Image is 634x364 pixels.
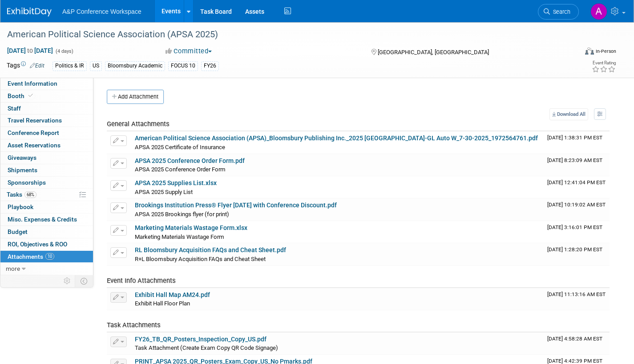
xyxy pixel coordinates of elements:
[0,115,93,127] a: Travel Reservations
[107,321,161,329] span: Task Attachments
[4,27,564,43] div: American Political Science Association (APSA 2025)
[6,265,20,272] span: more
[90,61,102,71] div: US
[75,275,93,287] td: Toggle Event Tabs
[547,135,602,141] span: Upload Timestamp
[60,275,75,287] td: Personalize Event Tab Strip
[8,142,61,149] span: Asset Reservations
[526,46,616,59] div: Event Format
[7,8,52,16] img: ExhibitDay
[544,332,610,355] td: Upload Timestamp
[168,61,198,71] div: FOCUS 10
[135,211,229,218] span: APSA 2025 Brookings flyer (for print)
[547,202,606,208] span: Upload Timestamp
[28,93,33,98] i: Booth reservation complete
[585,47,594,55] img: Format-Inperson.png
[8,179,46,186] span: Sponsorships
[547,291,606,297] span: Upload Timestamp
[549,108,588,120] a: Download All
[0,127,93,139] a: Conference Report
[0,238,93,250] a: ROI, Objectives & ROO
[62,8,141,15] span: A&P Conference Workspace
[0,103,93,115] a: Staff
[8,203,33,210] span: Playbook
[0,251,93,263] a: Attachments10
[8,241,67,248] span: ROI, Objectives & ROO
[135,300,190,307] span: Exhibit Hall Floor Plan
[0,189,93,201] a: Tasks68%
[378,49,489,55] span: [GEOGRAPHIC_DATA], [GEOGRAPHIC_DATA]
[26,47,34,54] span: to
[107,120,170,128] span: General Attachments
[0,78,93,90] a: Event Information
[0,201,93,213] a: Playbook
[7,47,53,55] span: [DATE] [DATE]
[135,256,266,262] span: R+L Bloomsbury Acquisition FAQs and Cheat Sheet
[0,139,93,151] a: Asset Reservations
[595,48,616,55] div: In-Person
[107,90,164,104] button: Add Attachment
[0,90,93,102] a: Booth
[162,47,215,56] button: Committed
[0,177,93,189] a: Sponsorships
[8,228,28,235] span: Budget
[135,157,245,164] a: APSA 2025 Conference Order Form.pdf
[135,135,538,142] a: American Political Science Association (APSA)_Bloomsbury Publishing Inc._2025 [GEOGRAPHIC_DATA]-G...
[135,291,210,298] a: Exhibit Hall Map AM24.pdf
[550,8,570,15] span: Search
[538,4,579,20] a: Search
[107,277,176,285] span: Event Info Attachments
[135,233,224,240] span: Marketing Materials Wastage Form
[8,253,54,260] span: Attachments
[8,154,36,161] span: Giveaways
[544,221,610,243] td: Upload Timestamp
[8,117,62,124] span: Travel Reservations
[135,246,286,253] a: RL Bloomsbury Acquisition FAQs and Cheat Sheet.pdf
[8,80,57,87] span: Event Information
[135,166,226,173] span: APSA 2025 Conference Order Form
[590,3,607,20] img: Amanda Oney
[8,105,21,112] span: Staff
[8,216,77,223] span: Misc. Expenses & Credits
[52,61,87,71] div: Politics & IR
[544,176,610,198] td: Upload Timestamp
[592,61,616,65] div: Event Rating
[8,92,35,99] span: Booth
[135,144,225,150] span: APSA 2025 Certificate of Insurance
[7,191,36,198] span: Tasks
[8,129,59,136] span: Conference Report
[201,61,219,71] div: FY26
[0,263,93,275] a: more
[105,61,165,71] div: Bloomsbury Academic
[544,198,610,221] td: Upload Timestamp
[547,358,602,364] span: Upload Timestamp
[45,253,54,260] span: 10
[135,179,217,186] a: APSA 2025 Supplies List.xlsx
[135,189,193,195] span: APSA 2025 Supply List
[0,152,93,164] a: Giveaways
[547,157,602,163] span: Upload Timestamp
[544,131,610,154] td: Upload Timestamp
[544,288,610,310] td: Upload Timestamp
[544,154,610,176] td: Upload Timestamp
[55,48,73,54] span: (4 days)
[0,214,93,226] a: Misc. Expenses & Credits
[547,224,602,230] span: Upload Timestamp
[547,246,602,253] span: Upload Timestamp
[30,63,44,69] a: Edit
[135,202,337,209] a: Brookings Institution Press® Flyer [DATE] with Conference Discount.pdf
[547,336,602,342] span: Upload Timestamp
[0,164,93,176] a: Shipments
[544,243,610,265] td: Upload Timestamp
[7,61,44,71] td: Tags
[24,191,36,198] span: 68%
[8,166,37,174] span: Shipments
[0,226,93,238] a: Budget
[135,336,267,343] a: FY26_TB_QR_Posters_Inspection_Copy_US.pdf
[135,224,247,231] a: Marketing Materials Wastage Form.xlsx
[135,344,278,351] span: Task Attachment (Create Exam Copy QR Code Signage)
[547,179,606,186] span: Upload Timestamp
